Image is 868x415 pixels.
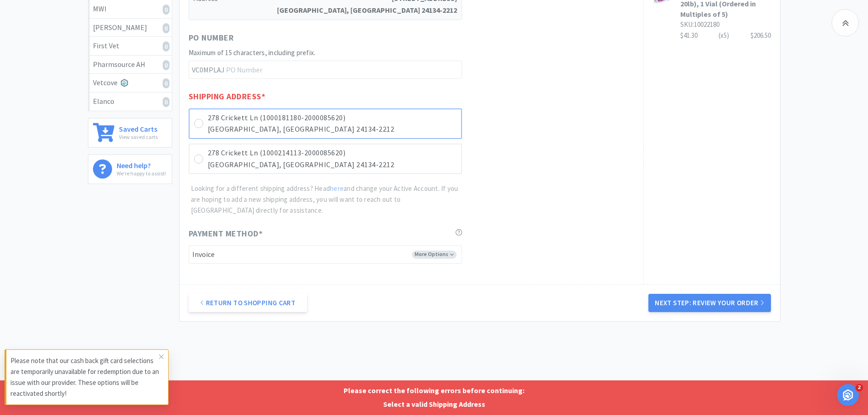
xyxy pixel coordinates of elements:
[93,3,167,15] div: MWI
[88,92,172,111] a: Elanco0
[189,61,462,79] input: PO Number
[88,118,172,148] a: Saved CartsView saved carts
[837,384,859,406] iframe: Intercom live chat
[208,112,457,124] p: 278 Crickett Ln (1000181180-2000085620)
[189,48,316,57] span: Maximum of 15 characters, including prefix.
[330,184,344,193] a: here
[163,97,169,107] i: 0
[93,77,167,89] div: Vetcove
[189,90,266,103] span: Shipping Address *
[117,159,166,169] h6: Need help?
[856,384,863,391] span: 2
[163,41,169,51] i: 0
[189,227,263,241] span: Payment Method *
[189,61,226,78] span: VC0MPLAJ
[648,294,770,312] button: Next Step: Review Your Order
[93,96,167,108] div: Elanco
[163,78,169,88] i: 0
[119,123,158,133] h6: Saved Carts
[208,147,457,159] p: 278 Crickett Ln (1000214113-2000085620)
[191,183,462,216] p: Looking for a different shipping address? Head and change your Active Account. If you are hoping ...
[93,59,167,71] div: Pharmsource AH
[189,294,307,312] a: Return to Shopping Cart
[189,31,234,45] span: PO Number
[163,23,169,33] i: 0
[93,40,167,52] div: First Vet
[163,5,169,15] i: 0
[10,355,159,399] p: Please note that our cash back gift card selections are temporarily unavailable for redemption du...
[88,56,172,74] a: Pharmsource AH0
[750,30,771,41] div: $206.50
[119,133,158,141] p: View saved carts
[93,22,167,34] div: [PERSON_NAME]
[680,20,719,29] span: SKU: 10022180
[163,60,169,70] i: 0
[88,19,172,37] a: [PERSON_NAME]0
[680,30,771,41] div: $41.30
[719,30,729,41] div: (x 5 )
[88,37,172,56] a: First Vet0
[117,169,166,178] p: We're happy to assist!
[208,123,457,135] p: [GEOGRAPHIC_DATA], [GEOGRAPHIC_DATA] 24134-2212
[88,74,172,92] a: Vetcove0
[208,159,457,171] p: [GEOGRAPHIC_DATA], [GEOGRAPHIC_DATA] 24134-2212
[2,399,866,410] p: Select a valid Shipping Address
[344,386,524,395] strong: Please correct the following errors before continuing:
